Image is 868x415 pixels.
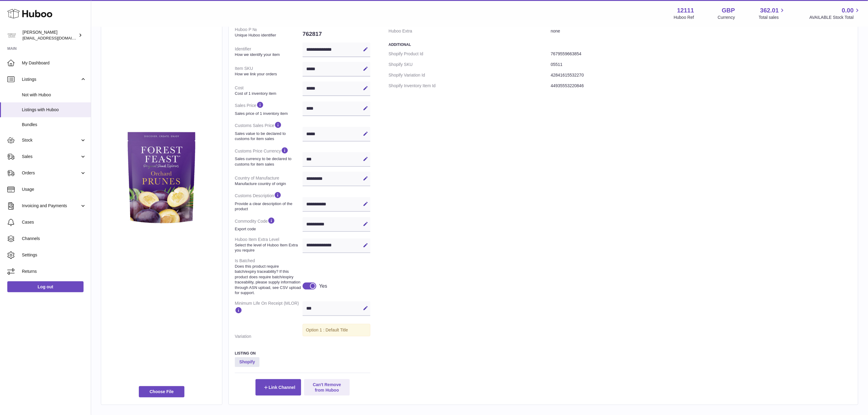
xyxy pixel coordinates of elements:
[235,144,303,169] dt: Customs Price Currency
[7,31,16,40] img: internalAdmin-12111@internal.huboo.com
[304,379,350,396] button: Can't Remove from Huboo
[718,15,735,20] div: Currency
[759,15,786,20] span: Total sales
[389,70,551,81] dt: Shopify Variation Id
[235,98,303,118] dt: Sales Price
[22,107,86,113] span: Listings with Huboo
[22,203,80,209] span: Invoicing and Payments
[22,236,86,242] span: Channels
[235,24,303,40] dt: Huboo P №
[674,15,694,20] div: Huboo Ref
[22,137,80,143] span: Stock
[22,29,77,41] div: [PERSON_NAME]
[842,6,854,15] span: 0.00
[235,156,301,167] strong: Sales currency to be declared to customs for item sales
[22,36,89,40] span: [EMAIL_ADDRESS][DOMAIN_NAME]
[551,49,852,59] dd: 7679559663854
[22,60,86,66] span: My Dashboard
[235,52,301,57] strong: How we identify your item
[759,6,786,20] a: 362.01 Total sales
[235,256,303,298] dt: Is Batched
[107,123,216,232] img: Orchardprunes.png
[235,173,303,189] dt: Country of Manufacture
[809,6,861,20] a: 0.00 AVAILABLE Stock Total
[139,386,184,397] span: Choose File
[22,92,86,98] span: Not with Huboo
[235,83,303,98] dt: Cost
[235,357,259,367] strong: Shopify
[809,15,861,20] span: AVAILABLE Stock Total
[235,44,303,60] dt: Identifier
[22,122,86,128] span: Bundles
[235,264,301,296] strong: Does this product require batch/expiry traceability? If this product does require batch/expiry tr...
[235,131,301,142] strong: Sales value to be declared to customs for item sales
[389,59,551,70] dt: Shopify SKU
[551,70,852,81] dd: 42841615532270
[256,379,301,396] button: Link Channel
[235,331,303,342] dt: Variation
[389,81,551,91] dt: Shopify Inventory Item Id
[235,242,301,253] strong: Select the level of Huboo Item Extra you require
[551,26,852,36] dd: none
[22,187,86,192] span: Usage
[303,28,370,40] dd: 762817
[235,71,301,77] strong: How we link your orders
[551,59,852,70] dd: 05511
[235,234,303,256] dt: Huboo Item Extra Level
[677,6,694,15] strong: 12111
[235,298,303,318] dt: Minimum Life On Receipt (MLOR)
[389,42,852,47] h3: Additional
[319,283,327,290] div: Yes
[22,77,80,82] span: Listings
[235,63,303,79] dt: Item SKU
[235,214,303,234] dt: Commodity Code
[389,26,551,36] dt: Huboo Extra
[235,33,301,38] strong: Unique Huboo identifier
[235,118,303,144] dt: Customs Sales Price
[22,219,86,225] span: Cases
[303,324,370,336] div: Option 1 : Default Title
[235,351,370,356] h3: Listing On
[7,281,84,292] a: Log out
[22,269,86,274] span: Returns
[235,201,301,212] strong: Provide a clear description of the product
[551,81,852,91] dd: 44935553220846
[22,252,86,258] span: Settings
[389,49,551,59] dt: Shopify Product Id
[235,181,301,187] strong: Manufacture country of origin
[722,6,735,15] strong: GBP
[235,189,303,214] dt: Customs Description
[235,226,301,232] strong: Export code
[235,91,301,96] strong: Cost of 1 inventory item
[22,170,80,176] span: Orders
[760,6,779,15] span: 362.01
[235,111,301,116] strong: Sales price of 1 inventory item
[22,154,80,159] span: Sales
